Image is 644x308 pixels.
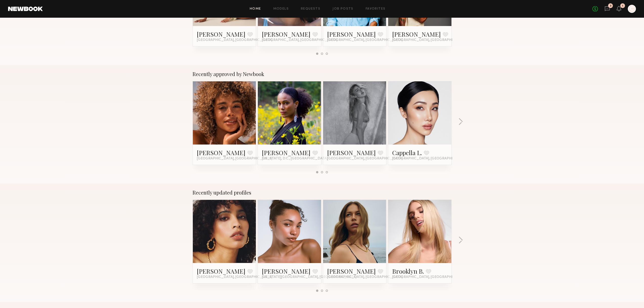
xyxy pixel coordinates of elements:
[262,157,328,161] span: [US_STATE], D.C., [GEOGRAPHIC_DATA]
[392,149,422,157] a: Cappella L.
[327,38,403,42] span: [GEOGRAPHIC_DATA], [GEOGRAPHIC_DATA]
[250,7,261,11] a: Home
[327,267,376,275] a: [PERSON_NAME]
[197,38,272,42] span: [GEOGRAPHIC_DATA], [GEOGRAPHIC_DATA]
[366,7,386,11] a: Favorites
[197,149,245,157] a: [PERSON_NAME]
[262,30,310,38] a: [PERSON_NAME]
[622,5,623,7] div: 1
[327,149,376,157] a: [PERSON_NAME]
[392,30,441,38] a: [PERSON_NAME]
[333,7,354,11] a: Job Posts
[262,267,310,275] a: [PERSON_NAME]
[628,5,636,13] a: C
[262,38,337,42] span: [GEOGRAPHIC_DATA], [GEOGRAPHIC_DATA]
[193,189,452,196] div: Recently updated profiles
[197,267,245,275] a: [PERSON_NAME]
[392,267,424,275] a: Brooklyn B.
[392,38,468,42] span: [GEOGRAPHIC_DATA], [GEOGRAPHIC_DATA]
[193,71,452,77] div: Recently approved by Newbook
[301,7,320,11] a: Requests
[610,5,611,7] div: 3
[197,157,272,161] span: [GEOGRAPHIC_DATA], [GEOGRAPHIC_DATA]
[197,30,245,38] a: [PERSON_NAME]
[327,275,403,279] span: [GEOGRAPHIC_DATA], [GEOGRAPHIC_DATA]
[327,30,376,38] a: [PERSON_NAME]
[273,7,289,11] a: Models
[262,275,357,279] span: [US_STATE][GEOGRAPHIC_DATA], [GEOGRAPHIC_DATA]
[605,6,610,12] a: 3
[392,275,468,279] span: [GEOGRAPHIC_DATA], [GEOGRAPHIC_DATA]
[392,157,468,161] span: [GEOGRAPHIC_DATA], [GEOGRAPHIC_DATA]
[327,157,403,161] span: [GEOGRAPHIC_DATA], [GEOGRAPHIC_DATA]
[262,149,310,157] a: [PERSON_NAME]
[197,275,272,279] span: [GEOGRAPHIC_DATA], [GEOGRAPHIC_DATA]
